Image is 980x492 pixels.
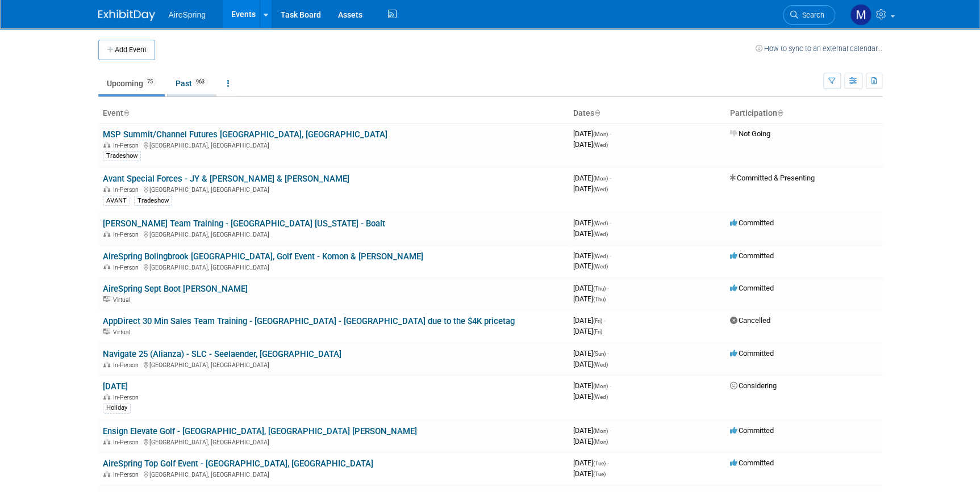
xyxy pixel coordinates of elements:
[103,394,110,400] img: In-Person Event
[103,284,248,294] a: AireSpring Sept Boot [PERSON_NAME]
[730,426,774,435] span: Committed
[113,439,142,446] span: In-Person
[610,174,611,182] span: -
[573,184,608,193] span: [DATE]
[593,318,602,324] span: (Fri)
[730,381,777,390] span: Considering
[756,44,882,53] a: How to sync to an external calendar...
[730,316,770,325] span: Cancelled
[593,253,608,259] span: (Wed)
[850,4,871,26] img: Mariana Bolanos
[593,471,606,477] span: (Tue)
[593,220,608,226] span: (Wed)
[573,295,606,303] span: [DATE]
[103,439,110,444] img: In-Person Event
[593,329,602,335] span: (Fri)
[573,349,609,358] span: [DATE]
[607,349,609,358] span: -
[573,316,606,325] span: [DATE]
[573,284,609,292] span: [DATE]
[103,186,110,192] img: In-Person Event
[593,439,608,445] span: (Mon)
[103,140,564,149] div: [GEOGRAPHIC_DATA], [GEOGRAPHIC_DATA]
[103,296,110,302] img: Virtual Event
[573,140,608,149] span: [DATE]
[593,383,608,389] span: (Mon)
[610,218,611,227] span: -
[98,104,569,123] th: Event
[103,426,417,436] a: Ensign Elevate Golf - [GEOGRAPHIC_DATA], [GEOGRAPHIC_DATA] [PERSON_NAME]
[103,403,131,413] div: Holiday
[593,428,608,434] span: (Mon)
[113,329,134,336] span: Virtual
[783,5,835,25] a: Search
[103,196,130,206] div: AVANT
[573,218,611,227] span: [DATE]
[569,104,725,123] th: Dates
[593,296,606,302] span: (Thu)
[103,251,423,262] a: AireSpring Bolingbrook [GEOGRAPHIC_DATA], Golf Event - Komon & [PERSON_NAME]
[113,296,134,304] span: Virtual
[193,78,208,86] span: 963
[103,264,110,270] img: In-Person Event
[604,316,606,325] span: -
[103,151,141,161] div: Tradeshow
[98,10,155,21] img: ExhibitDay
[593,231,608,237] span: (Wed)
[103,381,128,392] a: [DATE]
[573,426,611,435] span: [DATE]
[573,469,606,478] span: [DATE]
[98,40,155,60] button: Add Event
[573,174,611,182] span: [DATE]
[113,394,142,401] span: In-Person
[730,251,774,260] span: Committed
[573,437,608,445] span: [DATE]
[103,471,110,477] img: In-Person Event
[607,459,609,467] span: -
[113,231,142,238] span: In-Person
[103,129,387,140] a: MSP Summit/Channel Futures [GEOGRAPHIC_DATA], [GEOGRAPHIC_DATA]
[730,129,770,138] span: Not Going
[730,459,774,467] span: Committed
[103,231,110,237] img: In-Person Event
[103,316,515,326] a: AppDirect 30 Min Sales Team Training - [GEOGRAPHIC_DATA] - [GEOGRAPHIC_DATA] due to the $4K pricetag
[610,129,611,138] span: -
[777,108,783,117] a: Sort by Participation Type
[113,142,142,149] span: In-Person
[593,263,608,270] span: (Wed)
[593,186,608,192] span: (Wed)
[103,229,564,238] div: [GEOGRAPHIC_DATA], [GEOGRAPHIC_DATA]
[610,381,611,390] span: -
[593,394,608,400] span: (Wed)
[103,218,385,229] a: [PERSON_NAME] Team Training - [GEOGRAPHIC_DATA] [US_STATE] - Boalt
[103,262,564,271] div: [GEOGRAPHIC_DATA], [GEOGRAPHIC_DATA]
[573,381,611,390] span: [DATE]
[610,426,611,435] span: -
[798,11,824,19] span: Search
[593,285,606,292] span: (Thu)
[730,349,774,358] span: Committed
[103,142,110,148] img: In-Person Event
[103,437,564,446] div: [GEOGRAPHIC_DATA], [GEOGRAPHIC_DATA]
[593,361,608,368] span: (Wed)
[167,73,216,94] a: Past963
[607,284,609,292] span: -
[573,251,611,260] span: [DATE]
[593,175,608,182] span: (Mon)
[103,174,349,184] a: Avant Special Forces - JY & [PERSON_NAME] & [PERSON_NAME]
[573,459,609,467] span: [DATE]
[103,361,110,367] img: In-Person Event
[593,460,606,466] span: (Tue)
[573,360,608,368] span: [DATE]
[730,284,774,292] span: Committed
[593,351,606,357] span: (Sun)
[573,392,608,401] span: [DATE]
[730,174,815,182] span: Committed & Presenting
[113,264,142,271] span: In-Person
[103,459,373,469] a: AireSpring Top Golf Event - [GEOGRAPHIC_DATA], [GEOGRAPHIC_DATA]
[169,10,206,19] span: AireSpring
[103,184,564,194] div: [GEOGRAPHIC_DATA], [GEOGRAPHIC_DATA]
[144,78,156,86] span: 75
[123,108,129,117] a: Sort by Event Name
[113,471,142,478] span: In-Person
